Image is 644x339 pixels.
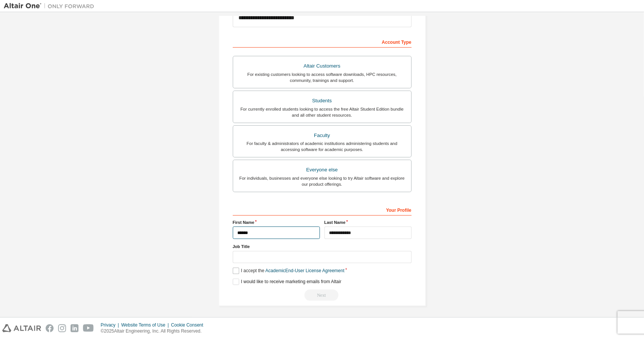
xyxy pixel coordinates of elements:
[233,290,412,301] div: Read and acccept EULA to continue
[233,268,344,274] label: I accept the
[4,2,98,10] img: Altair One
[58,324,66,332] img: instagram.svg
[121,322,171,328] div: Website Terms of Use
[238,130,407,141] div: Faculty
[171,322,207,328] div: Cookie Consent
[233,35,412,48] div: Account Type
[266,268,344,273] a: Academic End-User License Agreement
[238,71,407,83] div: For existing customers looking to access software downloads, HPC resources, community, trainings ...
[238,175,407,187] div: For individuals, businesses and everyone else looking to try Altair software and explore our prod...
[233,243,412,250] label: Job Title
[238,61,407,71] div: Altair Customers
[324,219,412,225] label: Last Name
[46,324,54,332] img: facebook.svg
[71,324,78,332] img: linkedin.svg
[233,279,341,285] label: I would like to receive marketing emails from Altair
[238,140,407,153] div: For faculty & administrators of academic institutions administering students and accessing softwa...
[101,322,121,328] div: Privacy
[83,324,94,332] img: youtube.svg
[2,324,41,332] img: altair_logo.svg
[238,96,407,106] div: Students
[233,203,412,216] div: Your Profile
[238,165,407,175] div: Everyone else
[238,106,407,118] div: For currently enrolled students looking to access the free Altair Student Edition bundle and all ...
[101,328,208,334] p: © 2025 Altair Engineering, Inc. All Rights Reserved.
[233,219,320,225] label: First Name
